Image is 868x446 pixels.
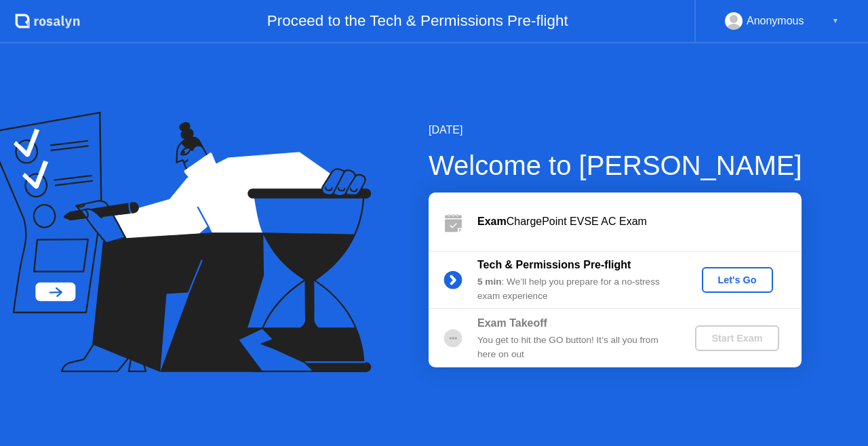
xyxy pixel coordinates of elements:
b: Tech & Permissions Pre-flight [477,259,631,270]
button: Let's Go [702,267,773,293]
div: : We’ll help you prepare for a no-stress exam experience [477,275,673,303]
div: ChargePoint EVSE AC Exam [477,214,802,230]
b: 5 min [477,277,502,287]
div: [DATE] [429,122,802,138]
div: Start Exam [701,333,773,344]
div: Anonymous [747,12,804,30]
b: Exam Takeoff [477,317,547,329]
div: Welcome to [PERSON_NAME] [429,145,802,186]
div: You get to hit the GO button! It’s all you from here on out [477,333,673,361]
button: Start Exam [695,325,778,351]
b: Exam [477,216,507,227]
div: Let's Go [707,275,768,285]
div: ▼ [832,12,839,30]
